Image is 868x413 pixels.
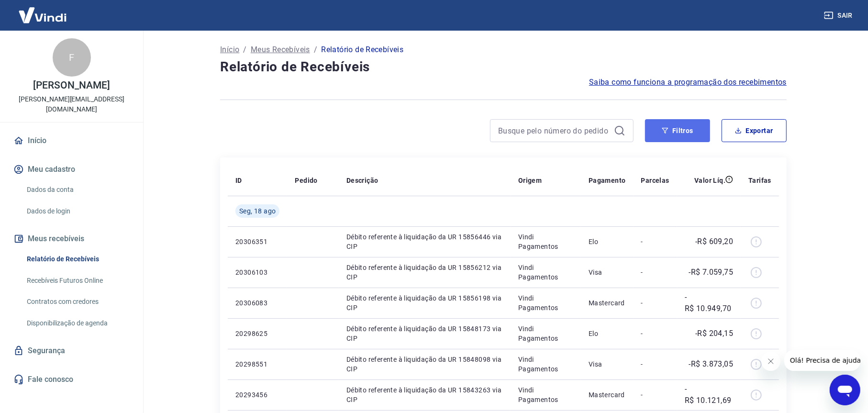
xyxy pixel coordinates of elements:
span: Seg, 18 ago [239,206,276,216]
a: Meus Recebíveis [251,44,310,56]
p: 20306351 [235,237,279,246]
p: -R$ 609,20 [695,236,733,247]
a: Dados da conta [23,180,132,200]
p: 20293456 [235,390,279,400]
a: Saiba como funciona a programação dos recebimentos [589,77,787,88]
a: Contratos com credores [23,292,132,312]
p: -R$ 204,15 [695,328,733,339]
p: / [314,44,317,56]
input: Busque pelo número do pedido [498,123,610,138]
a: Fale conosco [11,369,132,390]
p: - [641,390,669,400]
p: Elo [589,237,626,246]
button: Filtros [645,119,710,142]
p: Vindi Pagamentos [518,293,573,313]
p: [PERSON_NAME][EMAIL_ADDRESS][DOMAIN_NAME] [8,94,135,114]
span: Olá! Precisa de ajuda? [6,7,80,14]
p: - [641,268,669,277]
p: Débito referente à liquidação da UR 15856446 via CIP [346,232,503,251]
iframe: Botão para abrir a janela de mensagens [830,375,860,405]
p: -R$ 7.059,75 [689,267,733,278]
p: Visa [589,268,626,277]
p: [PERSON_NAME] [33,80,110,90]
button: Meu cadastro [11,159,132,180]
p: - [641,359,669,369]
a: Relatório de Recebíveis [23,249,132,269]
p: Origem [518,176,542,185]
p: 20298625 [235,329,279,338]
p: Débito referente à liquidação da UR 15848098 via CIP [346,355,503,374]
p: - [641,298,669,308]
p: Mastercard [589,298,626,308]
button: Meus recebíveis [11,228,132,249]
p: / [243,44,246,56]
p: -R$ 10.121,69 [685,383,733,406]
p: 20298551 [235,359,279,369]
a: Dados de login [23,201,132,221]
p: Pagamento [589,176,626,185]
p: Valor Líq. [694,176,725,185]
p: Mastercard [589,390,626,400]
a: Início [220,44,239,56]
iframe: Mensagem da empresa [784,350,860,371]
div: F [53,38,91,77]
p: Débito referente à liquidação da UR 15848173 via CIP [346,324,503,343]
p: Visa [589,359,626,369]
p: Parcelas [641,176,669,185]
p: 20306103 [235,268,279,277]
h4: Relatório de Recebíveis [220,57,787,77]
button: Exportar [722,119,787,142]
p: -R$ 10.949,70 [685,291,733,314]
p: 20306083 [235,298,279,308]
button: Sair [822,7,857,24]
p: Pedido [295,176,317,185]
p: Vindi Pagamentos [518,263,573,282]
p: Descrição [346,176,378,185]
a: Disponibilização de agenda [23,313,132,333]
a: Segurança [11,340,132,361]
p: Débito referente à liquidação da UR 15856198 via CIP [346,293,503,313]
p: Vindi Pagamentos [518,355,573,374]
p: Vindi Pagamentos [518,232,573,251]
img: Vindi [11,0,74,30]
p: - [641,329,669,338]
a: Início [11,130,132,151]
p: Débito referente à liquidação da UR 15843263 via CIP [346,385,503,404]
p: - [641,237,669,246]
p: ID [235,176,242,185]
p: -R$ 3.873,05 [689,358,733,370]
p: Débito referente à liquidação da UR 15856212 via CIP [346,263,503,282]
p: Relatório de Recebíveis [321,44,403,56]
iframe: Fechar mensagem [761,352,780,371]
p: Tarifas [748,176,771,185]
p: Elo [589,329,626,338]
a: Recebíveis Futuros Online [23,271,132,290]
p: Vindi Pagamentos [518,385,573,404]
p: Vindi Pagamentos [518,324,573,343]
